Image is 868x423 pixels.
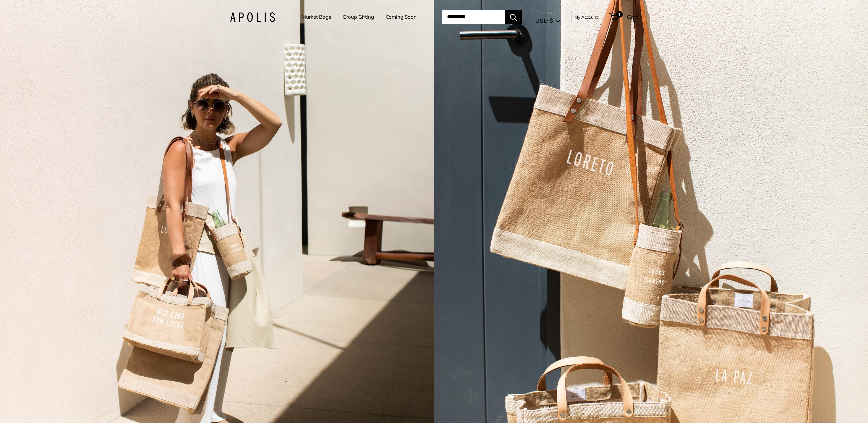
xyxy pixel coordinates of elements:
[535,15,560,26] button: USD $
[535,8,560,17] span: Currency
[302,12,331,22] a: Market Bags
[574,13,598,21] a: My Account
[343,12,374,22] a: Group Gifting
[610,12,638,22] a: 1 Cart
[386,12,417,22] a: Coming Soon
[505,10,522,24] button: Search
[230,12,275,22] img: Apolis
[616,11,622,18] span: 1
[535,17,553,24] span: USD $
[442,10,505,24] input: Search...
[627,13,638,20] span: Cart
